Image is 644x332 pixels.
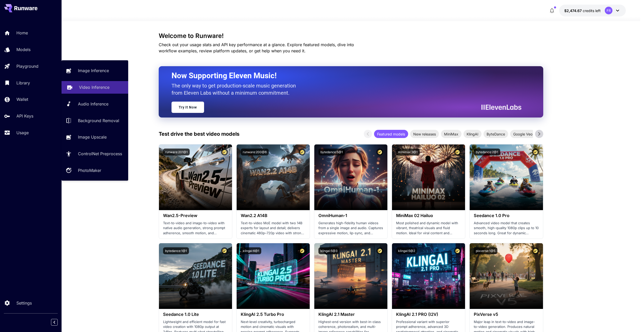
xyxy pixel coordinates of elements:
p: Playground [16,63,38,69]
div: $2,474.66912 [564,8,601,13]
p: Advanced video model that creates smooth, high-quality 1080p clips up to 10 seconds long. Great f... [474,221,539,236]
h3: Seedance 1.0 Lite [163,312,228,317]
button: klingai:5@3 [318,247,339,254]
img: alt [237,243,310,309]
button: bytedance:5@1 [318,149,345,155]
button: Certified Model – Vetted for best performance and includes a commercial license. [454,149,461,155]
p: Generates high-fidelity human videos from a single image and audio. Captures expressive motion, l... [318,221,383,236]
p: Library [16,80,30,86]
p: Background Removal [78,118,119,124]
img: alt [314,243,387,309]
h3: OmniHuman‑1 [318,213,383,218]
img: alt [392,243,465,309]
p: Most polished and dynamic model with vibrant, theatrical visuals and fluid motion. Ideal for vira... [396,221,461,236]
span: MiniMax [441,131,461,137]
button: Certified Model – Vetted for best performance and includes a commercial license. [532,247,539,254]
img: alt [470,243,543,309]
h3: MiniMax 02 Hailuo [396,213,461,218]
button: bytedance:2@1 [474,149,500,155]
button: Certified Model – Vetted for best performance and includes a commercial license. [221,247,228,254]
button: bytedance:1@1 [163,247,189,254]
p: Image Inference [78,67,109,74]
p: Text-to-video and image-to-video with native audio generation, strong prompt adherence, smooth mo... [163,221,228,236]
p: Image Upscale [78,134,107,140]
a: PhotoMaker [62,164,128,177]
img: alt [237,144,310,210]
p: Text-to-video MoE model with two 14B experts for layout and detail; delivers cinematic 480p–720p ... [241,221,306,236]
p: Models [16,46,31,53]
p: PhotoMaker [78,167,101,173]
img: alt [392,144,465,210]
a: Try It Now [172,102,204,113]
p: API Keys [16,113,33,119]
button: minimax:3@1 [396,149,420,155]
p: Test drive the best video models [159,130,239,138]
div: FR [605,7,612,14]
p: Settings [16,300,32,306]
div: Collapse sidebar [55,318,62,327]
span: KlingAI [464,131,481,137]
h3: Wan2.5-Preview [163,213,228,218]
h3: KlingAI 2.5 Turbo Pro [241,312,306,317]
span: Featured models [374,131,408,137]
p: Wallet [16,96,28,102]
img: alt [470,144,543,210]
img: alt [159,243,232,309]
p: Audio Inference [78,101,108,107]
button: klingai:6@1 [241,247,261,254]
button: Certified Model – Vetted for best performance and includes a commercial license. [532,149,539,155]
button: pixverse:1@5 [474,247,497,254]
span: New releases [410,131,439,137]
button: runware:201@1 [163,149,190,155]
button: Certified Model – Vetted for best performance and includes a commercial license. [454,247,461,254]
p: Usage [16,130,29,136]
button: Certified Model – Vetted for best performance and includes a commercial license. [299,247,306,254]
a: Video Inference [62,81,128,94]
p: The only way to get production-scale music generation from Eleven Labs without a minimum commitment. [172,82,300,96]
h3: Wan2.2 A14B [241,213,306,218]
h3: Welcome to Runware! [159,32,543,40]
span: $2,474.67 [564,8,583,13]
button: Certified Model – Vetted for best performance and includes a commercial license. [376,149,383,155]
button: runware:200@6 [241,149,269,155]
a: ControlNet Preprocess [62,148,128,160]
span: Google Veo [510,131,536,137]
button: Certified Model – Vetted for best performance and includes a commercial license. [299,149,306,155]
button: Collapse sidebar [51,319,58,326]
span: credits left [583,8,601,13]
span: ByteDance [484,131,508,137]
button: Certified Model – Vetted for best performance and includes a commercial license. [376,247,383,254]
h3: KlingAI 2.1 PRO (I2V) [396,312,461,317]
a: Image Upscale [62,131,128,143]
p: Home [16,30,28,36]
button: klingai:5@2 [396,247,417,254]
h3: Seedance 1.0 Pro [474,213,539,218]
h2: Now Supporting Eleven Music! [172,71,518,81]
h3: KlingAI 2.1 Master [318,312,383,317]
a: Image Inference [62,64,128,77]
p: Video Inference [79,84,109,90]
button: $2,474.66912 [559,5,626,16]
a: Background Removal [62,114,128,127]
img: alt [314,144,387,210]
iframe: Chat Widget [618,307,644,332]
a: Audio Inference [62,98,128,110]
button: Certified Model – Vetted for best performance and includes a commercial license. [221,149,228,155]
span: Check out your usage stats and API key performance at a glance. Explore featured models, dive int... [159,42,354,53]
h3: PixVerse v5 [474,312,539,317]
img: alt [159,144,232,210]
p: ControlNet Preprocess [78,151,122,157]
